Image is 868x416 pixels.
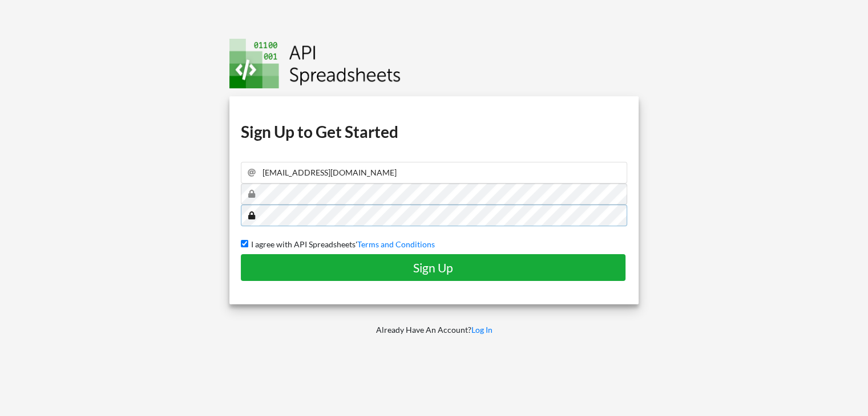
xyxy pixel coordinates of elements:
button: Sign Up [241,254,625,281]
a: Log In [471,325,492,335]
span: I agree with API Spreadsheets' [248,239,357,249]
h1: Sign Up to Get Started [241,121,628,142]
img: Logo.png [229,39,401,88]
a: Terms and Conditions [357,239,435,249]
p: Already Have An Account? [221,324,647,336]
input: Email [241,162,628,183]
h4: Sign Up [253,260,613,275]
